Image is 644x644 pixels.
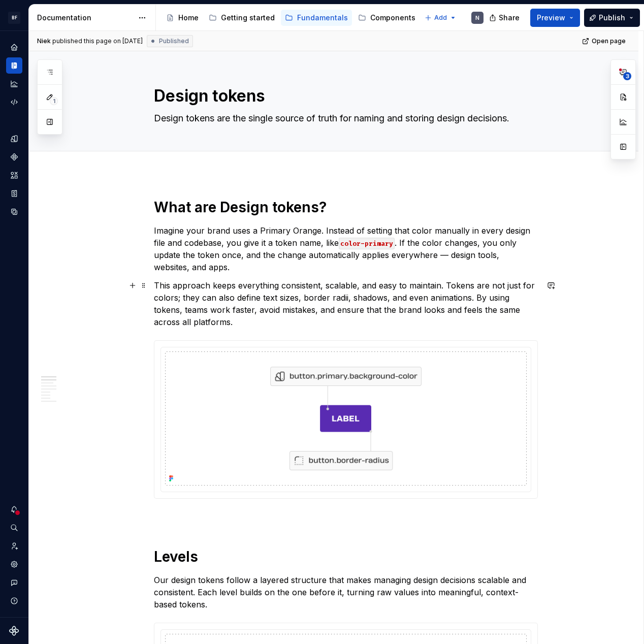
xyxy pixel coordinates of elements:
p: This approach keeps everything consistent, scalable, and easy to maintain. Tokens are not just fo... [154,279,538,328]
div: N [475,14,479,22]
a: Fundamentals [281,10,352,26]
div: BF [8,12,20,24]
button: Publish [584,9,640,27]
span: Preview [537,13,565,23]
textarea: Design tokens [152,84,536,108]
button: Contact support [6,574,22,591]
div: Home [178,13,199,23]
a: Storybook stories [6,185,22,202]
a: Home [162,10,203,26]
a: Getting started [205,10,279,26]
a: Settings [6,556,22,572]
div: Page tree [162,8,420,28]
a: Components [6,149,22,165]
span: Open page [592,37,626,45]
a: Home [6,39,22,55]
div: Documentation [37,13,133,23]
span: Niek [37,37,51,45]
button: Add [422,11,460,25]
button: Search ⌘K [6,520,22,536]
a: Open page [579,34,630,48]
span: Published [159,37,189,45]
a: Documentation [6,57,22,74]
textarea: Design tokens are the single source of truth for naming and storing design decisions. [152,110,536,126]
div: Components [370,13,415,23]
h1: What are Design tokens? [154,198,538,216]
span: Share [499,13,520,23]
span: Publish [599,13,625,23]
button: BF [2,7,26,28]
a: Invite team [6,538,22,554]
div: published this page on [DATE] [52,37,143,45]
a: Assets [6,167,22,183]
svg: Supernova Logo [9,626,19,636]
code: color-primary [339,238,395,249]
div: Fundamentals [297,13,348,23]
h1: Levels [154,548,538,566]
div: Getting started [221,13,275,23]
button: Share [484,9,526,27]
p: Our design tokens follow a layered structure that makes managing design decisions scalable and co... [154,574,538,610]
a: Design tokens [6,131,22,147]
span: Add [434,14,447,22]
a: Components [354,10,420,26]
a: Analytics [6,76,22,92]
a: Code automation [6,94,22,110]
button: Notifications [6,501,22,518]
p: Imagine your brand uses a Primary Orange. Instead of setting that color manually in every design ... [154,224,538,273]
span: 1 [50,97,58,105]
button: Preview [530,9,580,27]
a: Data sources [6,204,22,220]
